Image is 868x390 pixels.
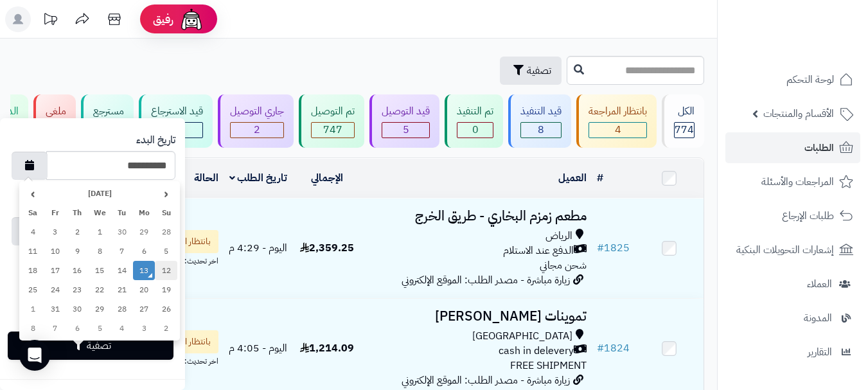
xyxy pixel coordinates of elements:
[725,235,860,265] a: إشعارات التحويلات البنكية
[540,258,587,273] span: شحن مجاني
[22,203,44,222] th: Sa
[520,104,562,119] div: قيد التنفيذ
[510,358,587,373] span: FREE SHIPMENT
[589,104,647,119] div: بانتظار المراجعة
[229,240,287,256] span: اليوم - 4:29 م
[44,319,67,338] td: 7
[402,373,570,388] span: زيارة مباشرة - مصدر الطلب: الموقع الإلكتروني
[545,229,572,244] span: الرياض
[44,222,67,242] td: 3
[111,242,133,261] td: 7
[133,319,155,338] td: 3
[589,123,646,137] div: 4
[151,104,203,119] div: قيد الاسترجاع
[472,329,572,344] span: [GEOGRAPHIC_DATA]
[31,94,78,148] a: ملغي 2
[230,104,284,119] div: جاري التوصيل
[300,240,354,256] span: 2,359.25
[44,242,67,261] td: 10
[89,280,111,299] td: 22
[442,94,506,148] a: تم التنفيذ 0
[136,133,175,148] label: تاريخ البدء
[111,319,133,338] td: 4
[229,341,287,356] span: اليوم - 4:05 م
[300,341,354,356] span: 1,214.09
[615,122,621,137] span: 4
[155,319,177,338] td: 2
[133,299,155,319] td: 27
[133,242,155,261] td: 6
[597,240,630,256] a: #1825
[111,203,133,222] th: Tu
[93,104,124,119] div: مسترجع
[296,94,367,148] a: تم التوصيل 747
[89,242,111,261] td: 8
[111,261,133,280] td: 14
[527,63,551,78] span: تصفية
[804,309,832,327] span: المدونة
[725,200,860,231] a: طلبات الإرجاع
[229,170,288,186] a: تاريخ الطلب
[402,272,570,288] span: زيارة مباشرة - مصدر الطلب: الموقع الإلكتروني
[66,261,89,280] td: 16
[807,275,832,293] span: العملاء
[782,207,834,225] span: طلبات الإرجاع
[22,261,44,280] td: 18
[111,299,133,319] td: 28
[597,170,603,186] a: #
[133,261,155,280] td: 13
[786,71,834,89] span: لوحة التحكم
[111,280,133,299] td: 21
[46,104,66,119] div: ملغي
[521,123,561,137] div: 8
[89,319,111,338] td: 5
[804,139,834,157] span: الطلبات
[215,94,296,148] a: جاري التوصيل 2
[674,104,695,119] div: الكل
[133,222,155,242] td: 29
[89,222,111,242] td: 1
[323,122,342,137] span: 747
[725,64,860,95] a: لوحة التحكم
[675,122,694,137] span: 774
[155,222,177,242] td: 28
[89,299,111,319] td: 29
[136,94,215,148] a: قيد الاسترجاع 0
[66,280,89,299] td: 23
[725,269,860,299] a: العملاء
[44,203,67,222] th: Fr
[155,242,177,261] td: 5
[133,280,155,299] td: 20
[155,280,177,299] td: 19
[311,170,343,186] a: الإجمالي
[22,319,44,338] td: 8
[44,299,67,319] td: 31
[44,261,67,280] td: 17
[19,340,50,371] div: Open Intercom Messenger
[66,242,89,261] td: 9
[66,203,89,222] th: Th
[66,299,89,319] td: 30
[311,104,355,119] div: تم التوصيل
[761,173,834,191] span: المراجعات والأسئلة
[22,222,44,242] td: 4
[22,280,44,299] td: 25
[231,123,283,137] div: 2
[44,280,67,299] td: 24
[367,309,587,324] h3: تموينات [PERSON_NAME]
[403,122,409,137] span: 5
[597,240,604,256] span: #
[597,341,604,356] span: #
[763,105,834,123] span: الأقسام والمنتجات
[725,337,860,368] a: التقارير
[506,94,574,148] a: قيد التنفيذ 8
[574,94,659,148] a: بانتظار المراجعة 4
[22,242,44,261] td: 11
[725,303,860,333] a: المدونة
[781,32,856,59] img: logo-2.png
[457,104,493,119] div: تم التنفيذ
[66,319,89,338] td: 6
[89,203,111,222] th: We
[66,222,89,242] td: 2
[89,261,111,280] td: 15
